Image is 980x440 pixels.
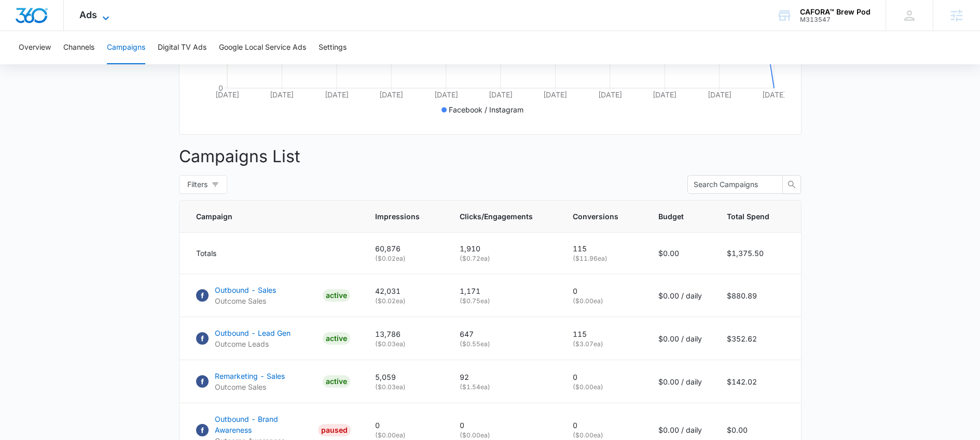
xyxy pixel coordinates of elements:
a: FacebookOutbound - SalesOutcome SalesACTIVE [196,285,350,306]
p: ( $0.00 ea) [375,431,435,440]
tspan: [DATE] [489,90,513,99]
input: Search Campaigns [694,179,768,190]
img: Facebook [196,375,209,388]
tspan: [DATE] [215,90,239,99]
button: Filters [179,175,227,194]
p: Facebook / Instagram [449,104,523,115]
div: PAUSED [318,424,351,436]
p: ( $0.03 ea) [375,382,435,392]
span: Ads [79,9,97,20]
td: $880.89 [714,274,801,317]
p: 115 [573,329,633,339]
button: Google Local Service Ads [219,31,306,64]
p: 647 [460,329,548,339]
tspan: [DATE] [434,90,458,99]
td: $142.02 [714,360,801,403]
div: ACTIVE [323,289,350,302]
p: 1,910 [460,243,548,254]
p: ( $1.54 ea) [460,382,548,392]
span: Budget [658,211,687,222]
img: Facebook [196,424,209,436]
p: 0 [573,420,633,431]
span: Conversions [573,211,618,222]
tspan: [DATE] [707,90,731,99]
p: Campaigns List [179,144,802,169]
p: ( $0.00 ea) [573,382,633,392]
span: Total Spend [727,211,769,222]
tspan: [DATE] [762,90,786,99]
img: Facebook [196,289,209,302]
p: ( $11.96 ea) [573,254,633,263]
p: 60,876 [375,243,435,254]
span: Impressions [375,211,420,222]
button: search [782,175,801,194]
p: 115 [573,243,633,254]
p: Outcome Sales [215,295,276,306]
p: 5,059 [375,372,435,382]
td: $352.62 [714,317,801,360]
p: Outbound - Sales [215,285,276,295]
span: search [783,180,800,189]
p: 0 [375,420,435,431]
p: ( $0.55 ea) [460,339,548,349]
button: Digital TV Ads [158,31,206,64]
p: 0 [460,420,548,431]
p: 0 [573,286,633,296]
div: account id [800,16,871,23]
div: account name [800,8,871,16]
a: FacebookRemarketing - SalesOutcome SalesACTIVE [196,371,350,392]
p: Outbound - Brand Awareness [215,414,314,435]
p: $0.00 / daily [658,290,702,301]
p: Outcome Leads [215,338,291,349]
p: ( $3.07 ea) [573,339,633,349]
p: 92 [460,372,548,382]
tspan: [DATE] [324,90,348,99]
tspan: [DATE] [379,90,403,99]
p: 0 [573,372,633,382]
span: Filters [187,179,208,190]
p: $0.00 / daily [658,424,702,435]
p: ( $0.72 ea) [460,254,548,263]
p: ( $0.02 ea) [375,254,435,263]
p: Outbound - Lead Gen [215,328,291,338]
p: $0.00 [658,248,702,259]
a: FacebookOutbound - Lead GenOutcome LeadsACTIVE [196,328,350,349]
button: Campaigns [107,31,145,64]
tspan: [DATE] [598,90,622,99]
button: Overview [19,31,51,64]
tspan: 0 [218,83,223,92]
p: 42,031 [375,286,435,296]
p: ( $0.00 ea) [573,296,633,306]
div: ACTIVE [323,332,350,345]
p: Remarketing - Sales [215,371,285,381]
p: $0.00 / daily [658,333,702,344]
span: Clicks/Engagements [460,211,533,222]
p: ( $0.75 ea) [460,296,548,306]
p: ( $0.03 ea) [375,339,435,349]
p: 1,171 [460,286,548,296]
td: $1,375.50 [714,233,801,274]
p: ( $0.00 ea) [573,431,633,440]
p: Outcome Sales [215,381,285,392]
div: ACTIVE [323,375,350,388]
tspan: [DATE] [270,90,294,99]
p: $0.00 / daily [658,376,702,387]
p: ( $0.00 ea) [460,431,548,440]
button: Settings [319,31,347,64]
p: 13,786 [375,329,435,339]
span: Campaign [196,211,335,222]
button: Channels [63,31,94,64]
tspan: [DATE] [653,90,677,99]
p: ( $0.02 ea) [375,296,435,306]
img: Facebook [196,332,209,345]
tspan: [DATE] [543,90,567,99]
div: Totals [196,248,350,259]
